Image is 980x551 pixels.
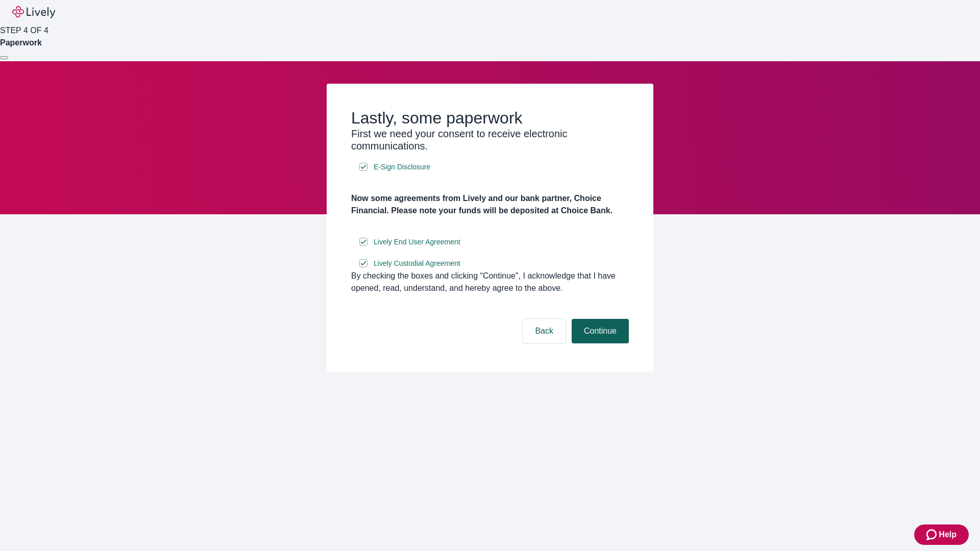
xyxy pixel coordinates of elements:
a: e-sign disclosure document [372,236,462,248]
button: Continue [572,319,629,343]
h3: First we need your consent to receive electronic communications. [351,128,629,152]
h2: Lastly, some paperwork [351,108,629,128]
img: Lively [12,6,55,18]
h4: Now some agreements from Lively and our bank partner, Choice Financial. Please note your funds wi... [351,192,629,217]
button: Zendesk support iconHelp [914,524,969,545]
span: Lively End User Agreement [374,237,460,247]
a: e-sign disclosure document [372,257,462,270]
span: Lively Custodial Agreement [374,258,460,269]
a: e-sign disclosure document [372,161,432,173]
button: Back [523,319,566,343]
span: Help [939,529,957,541]
div: By checking the boxes and clicking “Continue", I acknowledge that I have opened, read, understand... [351,270,629,294]
span: E-Sign Disclosure [374,162,430,172]
svg: Zendesk support icon [926,529,939,541]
